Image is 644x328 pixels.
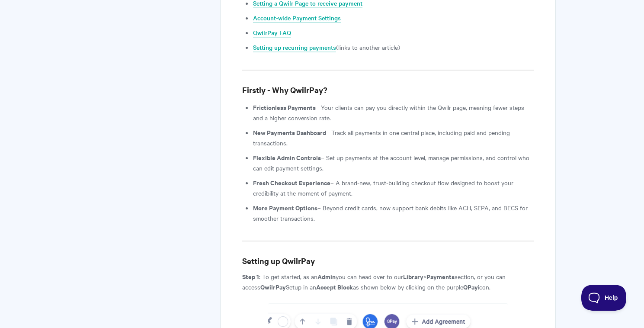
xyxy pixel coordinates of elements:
[253,43,336,52] a: Setting up recurring payments
[253,127,533,148] li: – Track all payments in one central place, including paid and pending transactions.
[260,282,286,291] b: QwilrPay
[316,282,353,291] b: Accept Block
[242,271,533,292] p: : To get started, as an you can head over to our > section, or you can access Setup in an as show...
[253,177,533,198] li: – A brand-new, trust-building checkout flow designed to boost your credibility at the moment of p...
[242,272,259,281] b: Step 1
[253,152,533,173] li: – Set up payments at the account level, manage permissions, and control who can edit payment sett...
[253,203,533,223] li: – Beyond credit cards, now support bank debits like ACH, SEPA, and BECS for smoother transactions.
[253,13,341,23] a: Account-wide Payment Settings
[581,285,627,311] iframe: Toggle Customer Support
[253,42,533,52] li: (links to another article)
[253,178,330,187] strong: Fresh Checkout Experience
[253,203,317,212] strong: More Payment Options
[463,282,478,291] b: QPay
[242,255,533,267] h3: Setting up QwilrPay
[403,272,423,281] b: Library
[253,28,291,38] a: QwilrPay FAQ
[242,84,533,96] h3: Firstly - Why QwilrPay?
[253,128,326,137] strong: New Payments Dashboard
[317,272,336,281] b: Admin
[253,103,316,112] strong: Frictionless Payments
[426,272,455,281] b: Payments
[253,153,321,162] strong: Flexible Admin Controls
[253,102,533,123] li: – Your clients can pay you directly within the Qwilr page, meaning fewer steps and a higher conve...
